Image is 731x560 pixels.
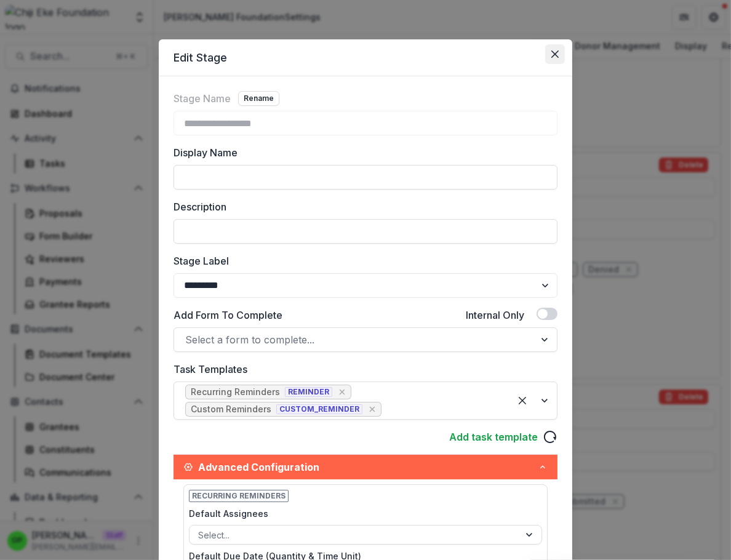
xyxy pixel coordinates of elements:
[189,490,289,502] span: Recurring Reminders
[198,460,538,474] span: Advanced Configuration
[174,199,550,214] label: Description
[238,91,279,106] button: Rename
[449,430,538,444] a: Add task template
[466,308,524,322] label: Internal Only
[366,403,378,415] div: Remove [object Object]
[545,44,565,64] button: Close
[336,386,348,398] div: Remove [object Object]
[174,308,282,322] label: Add Form To Complete
[285,387,332,397] span: REMINDER
[513,391,532,410] div: Clear selected options
[174,455,557,479] button: Advanced Configuration
[276,404,362,414] span: CUSTOM_REMINDER
[191,387,280,398] div: Recurring Reminders
[174,362,550,377] label: Task Templates
[191,404,271,415] div: Custom Reminders
[174,145,550,160] label: Display Name
[189,507,535,520] label: Default Assignees
[174,91,231,106] label: Stage Name
[174,254,550,268] label: Stage Label
[543,430,557,444] svg: reload
[159,39,572,76] header: Edit Stage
